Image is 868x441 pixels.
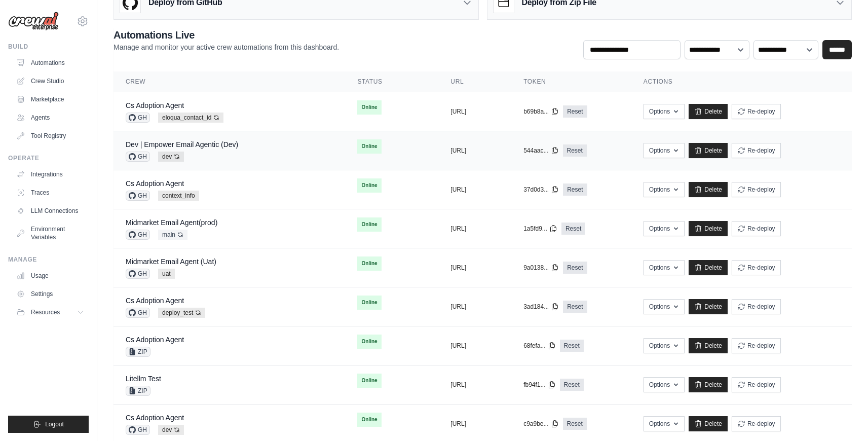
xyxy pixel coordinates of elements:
[126,152,150,162] span: GH
[114,42,339,52] p: Manage and monitor your active crew automations from this dashboard.
[357,139,381,154] span: Online
[689,416,728,431] a: Delete
[8,255,89,264] div: Manage
[158,308,205,318] span: deploy_test
[563,183,587,196] a: Reset
[12,286,89,302] a: Settings
[560,379,584,391] a: Reset
[158,152,184,162] span: dev
[689,221,728,236] a: Delete
[126,269,150,279] span: GH
[523,107,559,116] button: b69b8a...
[644,260,685,275] button: Options
[817,392,868,441] iframe: Chat Widget
[732,260,781,275] button: Re-deploy
[523,381,555,389] button: fb94f1...
[8,154,89,162] div: Operate
[644,221,685,236] button: Options
[158,191,199,201] span: context_info
[689,299,728,314] a: Delete
[644,416,685,431] button: Options
[126,101,184,109] a: Cs Adoption Agent
[357,335,381,349] span: Online
[563,262,587,274] a: Reset
[31,308,60,316] span: Resources
[12,128,89,144] a: Tool Registry
[126,347,150,357] span: ZIP
[689,338,728,353] a: Delete
[126,375,161,383] a: Litellm Test
[12,304,89,320] button: Resources
[126,336,184,344] a: Cs Adoption Agent
[8,12,59,31] img: Logo
[114,28,339,42] h2: Automations Live
[126,140,238,149] a: Dev | Empower Email Agentic (Dev)
[357,374,381,388] span: Online
[732,299,781,314] button: Re-deploy
[563,301,587,313] a: Reset
[158,230,187,240] span: main
[114,71,345,92] th: Crew
[12,91,89,107] a: Marketplace
[357,100,381,115] span: Online
[523,186,559,194] button: 37d0d3...
[563,418,587,430] a: Reset
[689,182,728,197] a: Delete
[126,179,184,188] a: Cs Adoption Agent
[523,303,559,311] button: 3ad184...
[357,256,381,271] span: Online
[563,105,587,118] a: Reset
[563,144,587,157] a: Reset
[12,203,89,219] a: LLM Connections
[644,182,685,197] button: Options
[12,109,89,126] a: Agents
[689,260,728,275] a: Delete
[689,377,728,392] a: Delete
[8,416,89,433] button: Logout
[732,143,781,158] button: Re-deploy
[345,71,438,92] th: Status
[158,425,184,435] span: dev
[644,299,685,314] button: Options
[732,416,781,431] button: Re-deploy
[12,55,89,71] a: Automations
[126,414,184,422] a: Cs Adoption Agent
[732,377,781,392] button: Re-deploy
[511,71,631,92] th: Token
[732,104,781,119] button: Re-deploy
[126,308,150,318] span: GH
[45,420,64,428] span: Logout
[357,296,381,310] span: Online
[644,104,685,119] button: Options
[158,113,223,123] span: eloqua_contact_id
[357,413,381,427] span: Online
[126,425,150,435] span: GH
[12,268,89,284] a: Usage
[644,143,685,158] button: Options
[126,386,150,396] span: ZIP
[357,178,381,193] span: Online
[126,218,217,227] a: Midmarket Email Agent(prod)
[438,71,511,92] th: URL
[732,338,781,353] button: Re-deploy
[561,223,585,235] a: Reset
[523,420,558,428] button: c9a9be...
[644,377,685,392] button: Options
[689,143,728,158] a: Delete
[8,43,89,51] div: Build
[12,185,89,201] a: Traces
[126,191,150,201] span: GH
[357,217,381,232] span: Online
[523,225,557,233] button: 1a5fd9...
[644,338,685,353] button: Options
[126,258,216,266] a: Midmarket Email Agent (Uat)
[732,182,781,197] button: Re-deploy
[732,221,781,236] button: Re-deploy
[12,166,89,182] a: Integrations
[158,269,175,279] span: uat
[560,340,584,352] a: Reset
[689,104,728,119] a: Delete
[523,264,559,272] button: 9a0138...
[126,113,150,123] span: GH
